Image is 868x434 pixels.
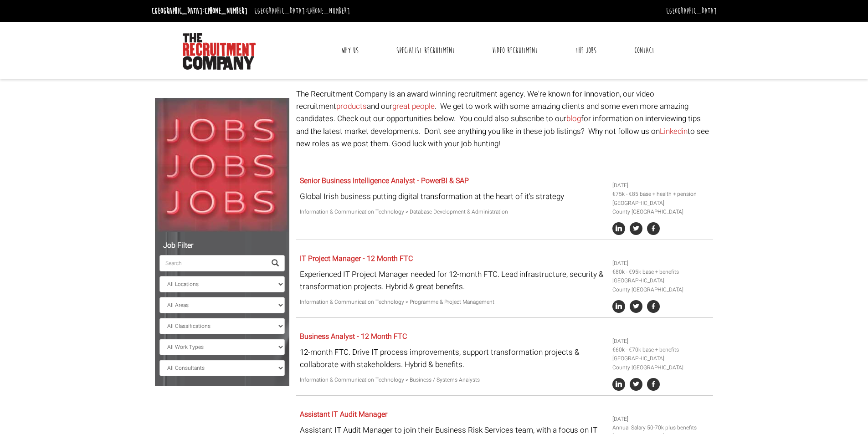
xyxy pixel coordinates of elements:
a: Assistant IT Audit Manager [300,409,387,420]
p: Information & Communication Technology > Business / Systems Analysts [300,376,606,384]
a: [PHONE_NUMBER] [307,6,350,16]
a: IT Project Manager - 12 Month FTC [300,253,413,264]
li: €60k - €70k base + benefits [612,346,710,354]
a: Linkedin [660,126,688,137]
a: [GEOGRAPHIC_DATA] [666,6,717,16]
a: Contact [627,39,661,62]
li: €80k - €95k base + benefits [612,268,710,276]
a: Specialist Recruitment [390,39,462,62]
h5: Job Filter [159,242,285,250]
a: Business Analyst - 12 Month FTC [300,331,407,342]
a: [PHONE_NUMBER] [205,6,247,16]
li: €75k - €85 base + health + pension [612,190,710,199]
li: [DATE] [612,415,710,424]
img: The Recruitment Company [183,33,256,70]
li: [DATE] [612,181,710,190]
p: Global Irish business putting digital transformation at the heart of it's strategy [300,190,606,203]
p: Information & Communication Technology > Programme & Project Management [300,298,606,306]
p: Experienced IT Project Manager needed for 12-month FTC. Lead infrastructure, security & transform... [300,268,606,293]
li: [GEOGRAPHIC_DATA] County [GEOGRAPHIC_DATA] [612,199,710,216]
p: Information & Communication Technology > Database Development & Administration [300,208,606,216]
a: Why Us [334,39,365,62]
p: The Recruitment Company is an award winning recruitment agency. We're known for innovation, our v... [296,88,713,150]
a: Video Recruitment [485,39,544,62]
li: [DATE] [612,259,710,268]
a: great people [392,101,435,112]
p: 12-month FTC. Drive IT process improvements, support transformation projects & collaborate with s... [300,346,606,371]
li: [DATE] [612,337,710,346]
li: [GEOGRAPHIC_DATA] County [GEOGRAPHIC_DATA] [612,354,710,372]
li: [GEOGRAPHIC_DATA] County [GEOGRAPHIC_DATA] [612,276,710,294]
li: [GEOGRAPHIC_DATA]: [252,4,352,18]
input: Search [159,255,266,271]
li: Annual Salary 50-70k plus benefits [612,424,710,432]
a: products [336,101,367,112]
img: Jobs, Jobs, Jobs [155,98,289,232]
a: The Jobs [569,39,603,62]
a: Senior Business Intelligence Analyst - PowerBI & SAP [300,175,469,186]
li: [GEOGRAPHIC_DATA]: [149,4,250,18]
a: blog [566,113,581,124]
